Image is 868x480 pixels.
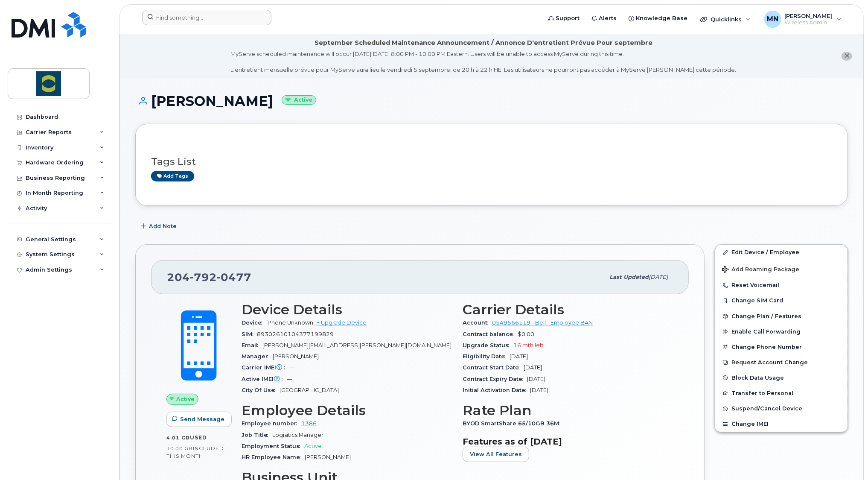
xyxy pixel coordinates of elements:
span: [PERSON_NAME] [305,454,351,460]
span: Change Plan / Features [731,313,801,319]
span: Active IMEI [242,376,287,382]
span: 0477 [217,271,251,284]
span: Upgrade Status [463,342,513,348]
span: — [289,364,295,371]
button: Change SIM Card [715,293,848,308]
button: Send Message [166,412,232,427]
button: Change IMEI [715,416,848,432]
span: — [287,376,292,382]
h3: Employee Details [242,403,452,418]
span: [DATE] [527,376,545,382]
button: close notification [842,52,852,61]
span: Add Roaming Package [722,266,799,274]
button: Change Phone Number [715,340,848,355]
button: View All Features [463,447,529,462]
a: Add tags [151,171,194,181]
span: Initial Activation Date [463,387,530,393]
span: Carrier IMEI [242,364,289,371]
button: Block Data Usage [715,370,848,386]
span: [DATE] [649,274,668,280]
span: HR Employee Name [242,454,305,460]
span: 16 mth left [513,342,544,348]
a: 0549566119 - Bell - Employee BAN [492,319,593,326]
span: BYOD SmartShare 65/10GB 36M [463,420,564,427]
span: [GEOGRAPHIC_DATA] [280,387,339,393]
span: SIM [242,331,257,337]
small: Active [282,95,316,105]
span: used [190,434,207,441]
button: Enable Call Forwarding [715,324,848,340]
span: Active [176,395,195,403]
span: Job Title [242,432,272,438]
a: + Upgrade Device [317,319,367,326]
button: Transfer to Personal [715,386,848,401]
h3: Device Details [242,302,452,317]
span: View All Features [470,450,522,458]
span: $0.00 [518,331,534,337]
a: Edit Device / Employee [715,245,848,260]
span: [DATE] [524,364,542,371]
span: Contract balance [463,331,518,337]
button: Suspend/Cancel Device [715,401,848,416]
span: Last updated [609,274,649,280]
button: Add Roaming Package [715,260,848,278]
span: Suspend/Cancel Device [731,406,802,412]
span: Employee number [242,420,301,427]
span: Send Message [180,415,224,423]
span: [PERSON_NAME][EMAIL_ADDRESS][PERSON_NAME][DOMAIN_NAME] [262,342,451,348]
div: September Scheduled Maintenance Announcement / Annonce D'entretient Prévue Pour septembre [315,38,652,47]
button: Change Plan / Features [715,309,848,324]
span: Active [304,443,322,449]
span: iPhone Unknown [266,319,313,326]
button: Add Note [135,219,184,234]
span: 204 [167,271,251,284]
h3: Features as of [DATE] [463,436,673,447]
span: Manager [242,353,273,360]
span: 4.01 GB [166,435,190,441]
span: Device [242,319,266,326]
button: Request Account Change [715,355,848,370]
span: included this month [166,445,224,459]
span: 89302610104377199829 [257,331,334,337]
span: Enable Call Forwarding [731,328,801,335]
span: Employment Status [242,443,304,449]
span: 10.00 GB [166,445,193,451]
h3: Tags List [151,156,832,167]
span: 792 [190,271,217,284]
span: Logisitics Manager [272,432,323,438]
span: Email [242,342,262,348]
span: Eligibility Date [463,353,510,360]
button: Reset Voicemail [715,278,848,293]
h3: Carrier Details [463,302,673,317]
h3: Rate Plan [463,403,673,418]
span: [DATE] [530,387,548,393]
h1: [PERSON_NAME] [135,94,848,108]
span: Account [463,319,492,326]
a: 1386 [301,420,317,427]
span: City Of Use [242,387,280,393]
span: [DATE] [510,353,528,360]
span: Contract Expiry Date [463,376,527,382]
span: [PERSON_NAME] [273,353,319,360]
span: Contract Start Date [463,364,524,371]
div: MyServe scheduled maintenance will occur [DATE][DATE] 8:00 PM - 10:00 PM Eastern. Users will be u... [231,50,737,74]
span: Add Note [149,222,177,230]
